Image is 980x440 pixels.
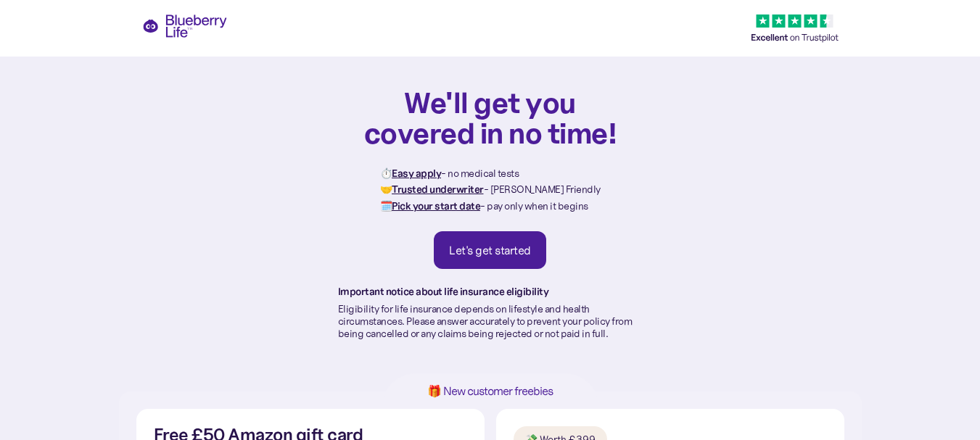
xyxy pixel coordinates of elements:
p: Eligibility for life insurance depends on lifestyle and health circumstances. Please answer accur... [338,303,643,339]
h1: 🎁 New customer freebies [405,385,576,397]
strong: Trusted underwriter [392,183,484,196]
strong: Easy apply [392,167,441,180]
div: Let's get started [449,243,531,257]
a: Let's get started [434,231,546,269]
strong: Pick your start date [392,199,480,212]
strong: Important notice about life insurance eligibility [338,285,549,298]
h1: We'll get you covered in no time! [363,87,617,148]
p: ⏱️ - no medical tests 🤝 - [PERSON_NAME] Friendly 🗓️ - pay only when it begins [380,165,601,214]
